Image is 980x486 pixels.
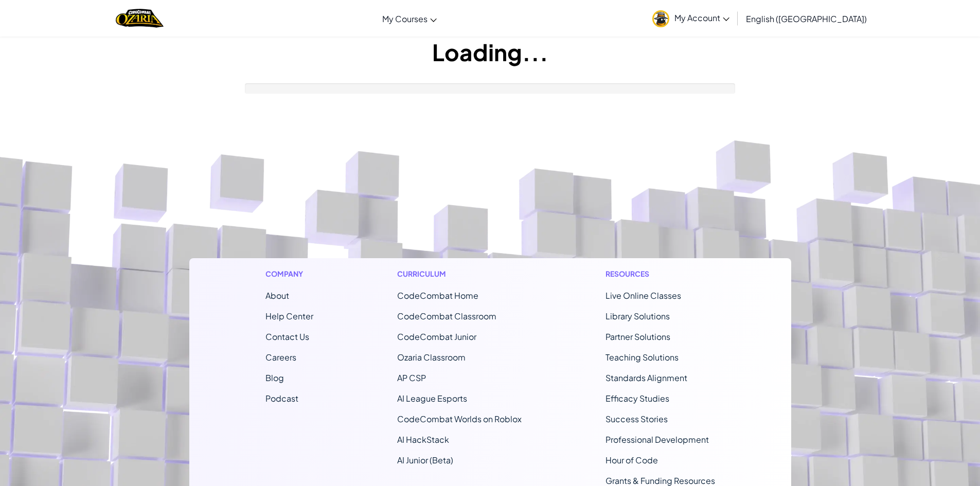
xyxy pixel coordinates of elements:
[265,268,313,279] h1: Company
[605,455,658,465] a: Hour of Code
[397,311,496,321] a: CodeCombat Classroom
[265,372,284,383] a: Blog
[397,331,476,342] a: CodeCombat Junior
[605,413,668,424] a: Success Stories
[605,372,687,383] a: Standards Alignment
[605,352,679,363] a: Teaching Solutions
[265,352,296,363] a: Careers
[265,331,309,342] span: Contact Us
[397,413,522,424] a: CodeCombat Worlds on Roblox
[382,13,427,24] span: My Courses
[746,13,867,24] span: English ([GEOGRAPHIC_DATA])
[605,434,709,445] a: Professional Development
[265,290,289,301] a: About
[605,393,669,404] a: Efficacy Studies
[605,268,715,279] h1: Resources
[674,12,729,23] span: My Account
[397,290,478,301] span: CodeCombat Home
[397,372,426,383] a: AP CSP
[397,455,453,465] a: AI Junior (Beta)
[397,268,522,279] h1: Curriculum
[265,393,298,404] a: Podcast
[605,475,715,486] a: Grants & Funding Resources
[397,434,449,445] a: AI HackStack
[605,290,681,301] a: Live Online Classes
[397,393,467,404] a: AI League Esports
[647,2,735,34] a: My Account
[116,8,164,29] a: Ozaria by CodeCombat logo
[605,331,670,342] a: Partner Solutions
[397,352,466,363] a: Ozaria Classroom
[116,8,164,29] img: Home
[377,5,442,32] a: My Courses
[652,10,669,27] img: avatar
[265,311,313,321] a: Help Center
[741,5,872,32] a: English ([GEOGRAPHIC_DATA])
[605,311,670,321] a: Library Solutions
